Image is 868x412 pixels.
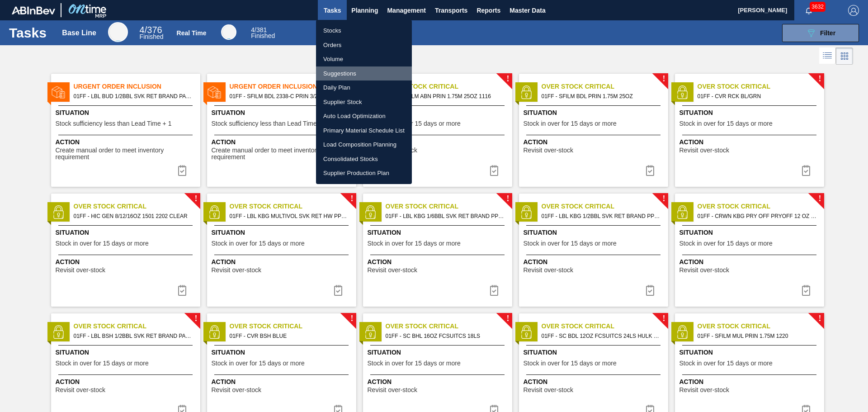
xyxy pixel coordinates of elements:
a: Load Composition Planning [316,137,412,152]
a: Orders [316,38,412,52]
a: Consolidated Stocks [316,152,412,166]
a: Daily Plan [316,81,412,95]
a: Suggestions [316,66,412,81]
a: Supplier Production Plan [316,166,412,180]
a: Auto Load Optimization [316,109,412,123]
a: Primary Material Schedule List [316,123,412,138]
a: Stocks [316,24,412,38]
a: Supplier Stock [316,95,412,109]
a: Volume [316,52,412,66]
